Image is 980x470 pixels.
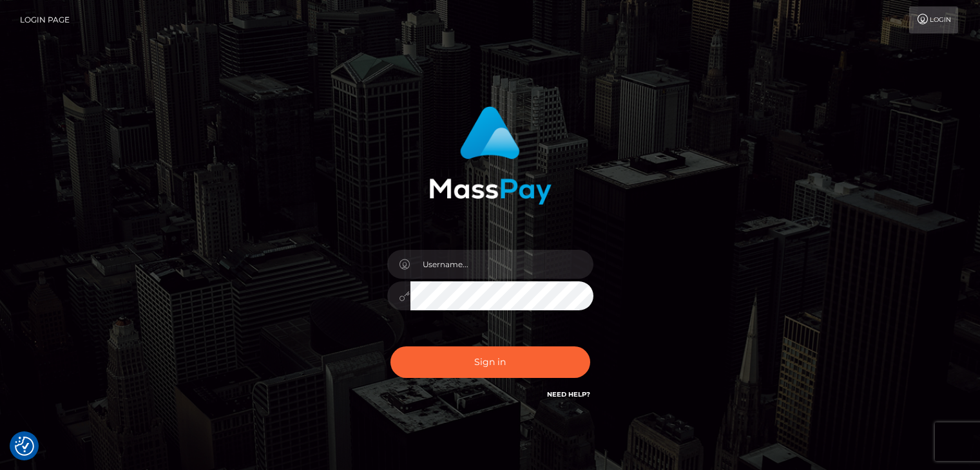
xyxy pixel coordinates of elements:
a: Login [909,6,958,33]
a: Login Page [20,6,70,33]
button: Consent Preferences [15,437,34,456]
input: Username... [410,250,593,279]
img: Revisit consent button [15,437,34,456]
a: Need Help? [547,390,590,399]
img: MassPay Login [429,106,552,205]
button: Sign in [390,346,590,378]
